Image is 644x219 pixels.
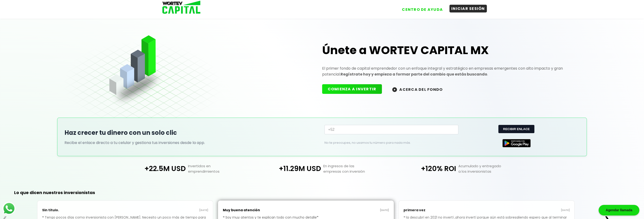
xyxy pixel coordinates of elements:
p: [DATE] [487,208,570,212]
p: Sin titulo. [42,205,125,215]
p: primera vez [404,205,487,215]
img: Google Play [502,139,531,147]
h1: Únete a WORTEV CAPITAL MX [322,43,580,58]
button: CENTRO DE AYUDA [400,6,445,13]
strong: Regístrate hoy y empieza a formar parte del cambio que estás buscando [340,72,487,77]
p: +22.5M USD [119,163,185,174]
p: El primer fondo de capital emprendedor con un enfoque integral y estratégico en empresas emergent... [322,65,580,77]
p: +120% ROI [390,163,456,174]
img: wortev-capital-acerca-del-fondo [392,87,397,92]
p: Recibe el enlace directo a tu celular y gestiona tus inversiones desde la app. [64,140,320,146]
button: INICIAR SESIÓN [449,5,487,12]
p: +11.29M USD [254,163,321,174]
a: COMIENZA A INVERTIR [322,86,387,92]
button: COMIENZA A INVERTIR [322,84,382,94]
button: RECIBIR ENLACE [498,125,534,133]
a: CENTRO DE AYUDA [395,2,445,13]
p: Muy buena atención [223,205,306,215]
a: INICIAR SESIÓN [445,2,487,13]
p: Invertidos en emprendimientos [186,163,254,174]
p: [DATE] [306,208,389,212]
p: [DATE] [125,208,208,212]
p: Acumulado y entregado a los inversionistas [456,163,525,174]
p: En ingresos de las empresas con inversión [321,163,389,174]
button: ACERCA DEL FONDO [387,84,448,94]
div: Agendar llamada [599,205,639,215]
h2: Haz crecer tu dinero con un solo clic [64,128,320,137]
p: No te preocupes, no usamos tu número para nada más. [324,141,451,145]
img: logos_whatsapp-icon.242b2217.svg [2,202,16,215]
